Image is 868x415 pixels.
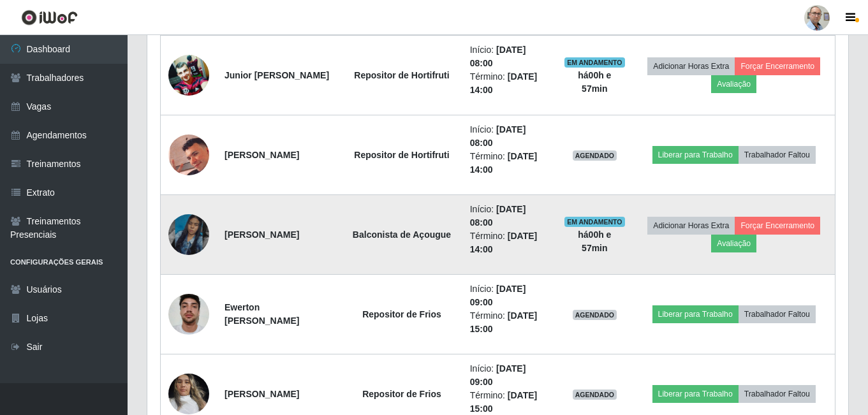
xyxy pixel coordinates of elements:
[470,282,549,309] li: Início:
[224,302,299,326] strong: Ewerton [PERSON_NAME]
[168,129,209,180] img: 1754104487816.jpeg
[168,287,209,341] img: 1741968469890.jpeg
[652,385,739,403] button: Liberar para Trabalho
[735,217,820,235] button: Forçar Encerramento
[573,390,617,400] span: AGENDADO
[470,284,526,307] time: [DATE] 09:00
[578,229,611,253] strong: há 00 h e 57 min
[21,10,78,25] img: CoreUI Logo
[224,389,299,399] strong: [PERSON_NAME]
[470,45,526,68] time: [DATE] 08:00
[470,124,526,148] time: [DATE] 08:00
[573,310,617,320] span: AGENDADO
[711,235,756,252] button: Avaliação
[353,229,451,240] strong: Balconista de Açougue
[168,198,209,271] img: 1748993831406.jpeg
[470,229,549,256] li: Término:
[470,309,549,336] li: Término:
[470,43,549,70] li: Início:
[652,305,739,323] button: Liberar para Trabalho
[470,362,549,389] li: Início:
[470,203,549,229] li: Início:
[470,204,526,228] time: [DATE] 08:00
[224,70,329,80] strong: Junior [PERSON_NAME]
[564,217,625,227] span: EM ANDAMENTO
[711,75,756,93] button: Avaliação
[652,146,739,164] button: Liberar para Trabalho
[362,389,441,399] strong: Repositor de Frios
[647,217,735,235] button: Adicionar Horas Extra
[168,55,209,95] img: 1747155708946.jpeg
[470,123,549,150] li: Início:
[578,70,611,94] strong: há 00 h e 57 min
[354,150,449,160] strong: Repositor de Hortifruti
[362,309,441,319] strong: Repositor de Frios
[470,70,549,97] li: Término:
[735,57,820,75] button: Forçar Encerramento
[564,57,625,68] span: EM ANDAMENTO
[354,70,449,80] strong: Repositor de Hortifruti
[470,150,549,177] li: Término:
[647,57,735,75] button: Adicionar Horas Extra
[224,150,299,160] strong: [PERSON_NAME]
[739,385,816,403] button: Trabalhador Faltou
[739,146,816,164] button: Trabalhador Faltou
[224,229,299,240] strong: [PERSON_NAME]
[739,305,816,323] button: Trabalhador Faltou
[470,363,526,387] time: [DATE] 09:00
[573,150,617,161] span: AGENDADO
